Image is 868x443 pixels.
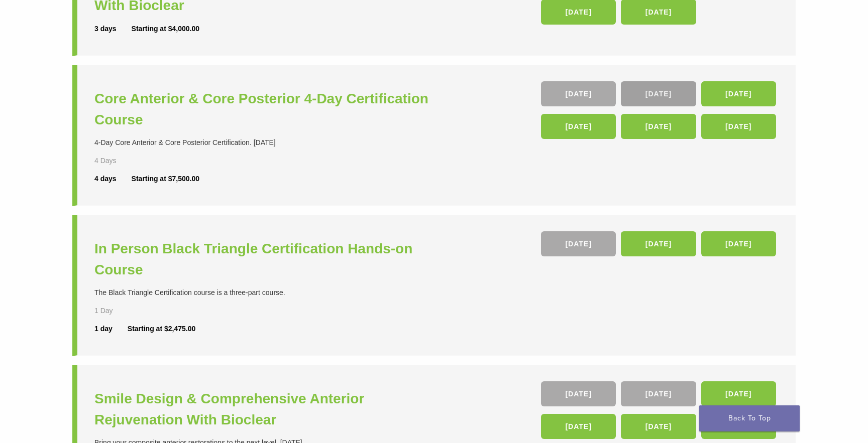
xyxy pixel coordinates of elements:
a: [DATE] [701,81,776,106]
a: In Person Black Triangle Certification Hands-on Course [94,238,437,280]
a: [DATE] [621,381,696,406]
a: [DATE] [701,381,776,406]
div: 1 day [94,324,128,334]
a: [DATE] [621,414,696,439]
a: [DATE] [541,81,616,106]
div: 4-Day Core Anterior & Core Posterior Certification. [DATE] [94,137,437,148]
a: [DATE] [621,114,696,139]
a: Smile Design & Comprehensive Anterior Rejuvenation With Bioclear [94,388,437,430]
a: [DATE] [541,414,616,439]
a: [DATE] [541,114,616,139]
div: The Black Triangle Certification course is a three-part course. [94,287,437,298]
a: Core Anterior & Core Posterior 4-Day Certification Course [94,88,437,130]
div: 3 days [94,24,132,34]
a: [DATE] [701,114,776,139]
div: 1 Day [94,306,146,316]
div: Starting at $7,500.00 [132,174,199,184]
a: [DATE] [621,81,696,106]
a: [DATE] [541,381,616,406]
div: 4 days [94,174,132,184]
div: 4 Days [94,156,146,166]
div: , , [541,231,779,261]
div: Starting at $2,475.00 [128,324,195,334]
a: [DATE] [541,231,616,256]
a: [DATE] [701,231,776,256]
div: Starting at $4,000.00 [132,24,199,34]
a: Back To Top [699,405,800,431]
a: [DATE] [621,231,696,256]
div: , , , , , [541,81,779,144]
